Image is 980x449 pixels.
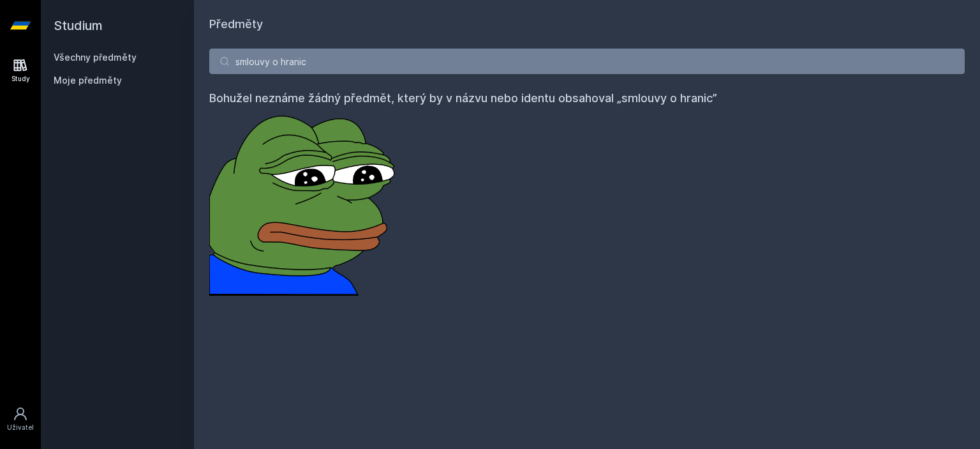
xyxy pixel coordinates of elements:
input: Název nebo ident předmětu… [209,49,965,74]
div: Study [11,74,30,84]
div: Uživatel [7,423,34,432]
a: Study [3,51,38,90]
a: Uživatel [3,400,38,439]
h1: Předměty [209,15,965,33]
h4: Bohužel neznáme žádný předmět, který by v názvu nebo identu obsahoval „smlouvy o hranic” [209,89,965,107]
a: Všechny předměty [54,52,137,63]
img: error_picture.png [209,107,401,296]
span: Moje předměty [54,74,122,87]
